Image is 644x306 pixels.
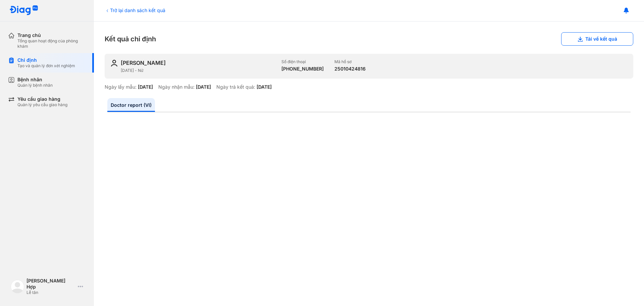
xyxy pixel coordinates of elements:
[158,84,195,90] div: Ngày nhận mẫu:
[216,84,255,90] div: Ngày trả kết quả:
[17,63,75,69] div: Tạo và quản lý đơn xét nghiệm
[105,7,165,14] div: Trở lại danh sách kết quả
[17,77,53,83] div: Bệnh nhân
[17,83,53,88] div: Quản lý bệnh nhân
[17,102,67,107] div: Quản lý yêu cầu giao hàng
[9,5,38,16] img: logo
[105,84,137,90] div: Ngày lấy mẫu:
[257,84,272,90] div: [DATE]
[105,32,633,46] div: Kết quả chỉ định
[121,68,276,73] div: [DATE] - Nữ
[17,57,75,63] div: Chỉ định
[196,84,211,90] div: [DATE]
[17,38,86,49] div: Tổng quan hoạt động của phòng khám
[107,98,155,112] a: Doctor report (VI)
[17,96,67,102] div: Yêu cầu giao hàng
[281,59,324,64] div: Số điện thoại
[561,32,633,46] button: Tải về kết quả
[281,66,324,72] div: [PHONE_NUMBER]
[121,59,166,67] div: [PERSON_NAME]
[138,84,153,90] div: [DATE]
[11,280,24,293] img: logo
[17,32,86,38] div: Trang chủ
[334,59,366,64] div: Mã hồ sơ
[334,66,366,72] div: 25010424816
[26,278,75,290] div: [PERSON_NAME] Hợp
[110,59,118,67] img: user-icon
[26,290,75,295] div: Lễ tân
